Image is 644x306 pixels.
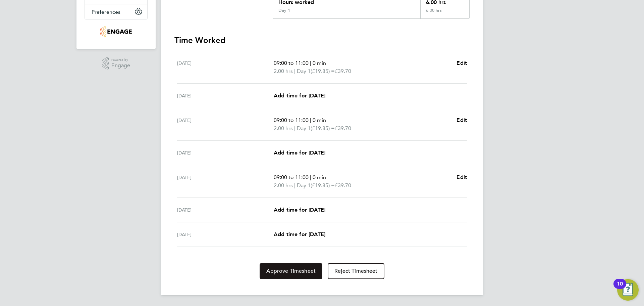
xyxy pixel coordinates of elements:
span: Edit [457,174,467,180]
span: Day 1 [297,124,311,132]
span: Reject Timesheet [334,268,378,274]
div: [DATE] [177,116,274,132]
span: £39.70 [335,125,351,131]
a: Add time for [DATE] [274,206,325,214]
div: Day 1 [278,8,290,13]
span: Powered by [111,57,130,63]
span: 09:00 to 11:00 [274,117,309,123]
span: 2.00 hrs [274,125,293,131]
button: Approve Timesheet [260,263,322,279]
span: | [310,174,311,180]
span: | [294,182,296,188]
span: £39.70 [335,182,351,188]
a: Add time for [DATE] [274,92,325,100]
div: [DATE] [177,206,274,214]
button: Reject Timesheet [328,263,384,279]
div: [DATE] [177,173,274,189]
button: Open Resource Center, 10 new notifications [617,279,639,301]
span: £39.70 [335,68,351,74]
span: Preferences [92,9,120,15]
span: | [310,117,311,123]
span: Day 1 [297,181,311,189]
span: (£19.85) = [311,182,335,188]
a: Edit [457,116,467,124]
a: Powered byEngage [102,57,130,70]
a: Edit [457,59,467,67]
span: (£19.85) = [311,125,335,131]
span: Add time for [DATE] [274,92,325,99]
a: Add time for [DATE] [274,149,325,157]
span: 09:00 to 11:00 [274,174,309,180]
a: Go to home page [85,26,148,37]
div: [DATE] [177,149,274,157]
span: | [310,60,311,66]
span: 0 min [313,60,326,66]
img: g4s7-logo-retina.png [100,26,131,37]
span: 09:00 to 11:00 [274,60,309,66]
span: Day 1 [297,67,311,75]
span: (£19.85) = [311,68,335,74]
span: Edit [457,117,467,123]
span: Approve Timesheet [266,268,316,274]
div: [DATE] [177,230,274,238]
span: 2.00 hrs [274,182,293,188]
span: | [294,68,296,74]
div: [DATE] [177,59,274,75]
span: | [294,125,296,131]
span: Add time for [DATE] [274,207,325,213]
span: 0 min [313,174,326,180]
h3: Time Worked [174,35,470,46]
div: [DATE] [177,92,274,100]
div: 10 [617,284,623,293]
div: 6.00 hrs [420,8,469,18]
button: Preferences [85,4,147,19]
span: Add time for [DATE] [274,149,325,156]
a: Add time for [DATE] [274,230,325,238]
span: 2.00 hrs [274,68,293,74]
span: Add time for [DATE] [274,231,325,237]
span: Edit [457,60,467,66]
span: 0 min [313,117,326,123]
span: Engage [111,63,130,69]
a: Edit [457,173,467,181]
